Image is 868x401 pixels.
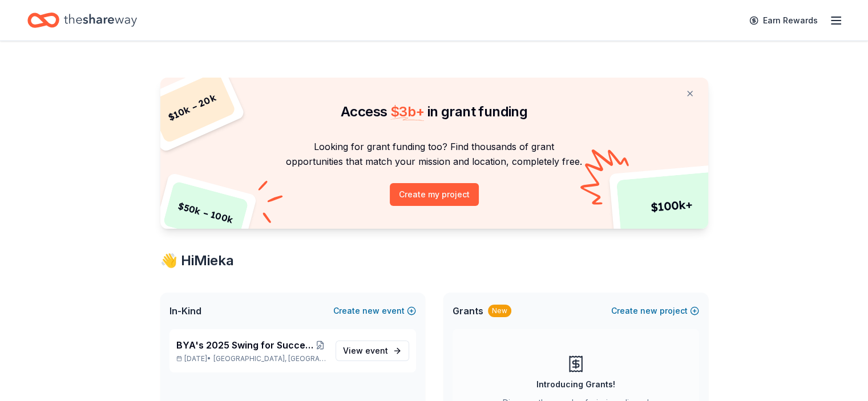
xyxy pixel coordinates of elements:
[453,304,483,318] span: Grants
[176,338,314,352] span: BYA's 2025 Swing for Success Charity Golf Tournament
[640,304,657,318] span: new
[365,346,388,355] span: event
[611,304,699,318] button: Createnewproject
[174,139,695,169] p: Looking for grant funding too? Find thousands of grant opportunities that match your mission and ...
[390,183,479,206] button: Create my project
[536,378,615,391] div: Introducing Grants!
[390,103,425,120] span: $ 3b +
[336,341,409,361] a: View event
[169,304,201,318] span: In-Kind
[176,354,326,363] p: [DATE] •
[341,103,527,120] span: Access in grant funding
[362,304,380,318] span: new
[147,71,236,144] div: $ 10k – 20k
[27,7,137,34] a: Home
[488,305,511,317] div: New
[333,304,416,318] button: Createnewevent
[742,10,825,31] a: Earn Rewards
[160,252,708,270] div: 👋 Hi Mieka
[213,354,326,363] span: [GEOGRAPHIC_DATA], [GEOGRAPHIC_DATA]
[343,344,388,358] span: View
